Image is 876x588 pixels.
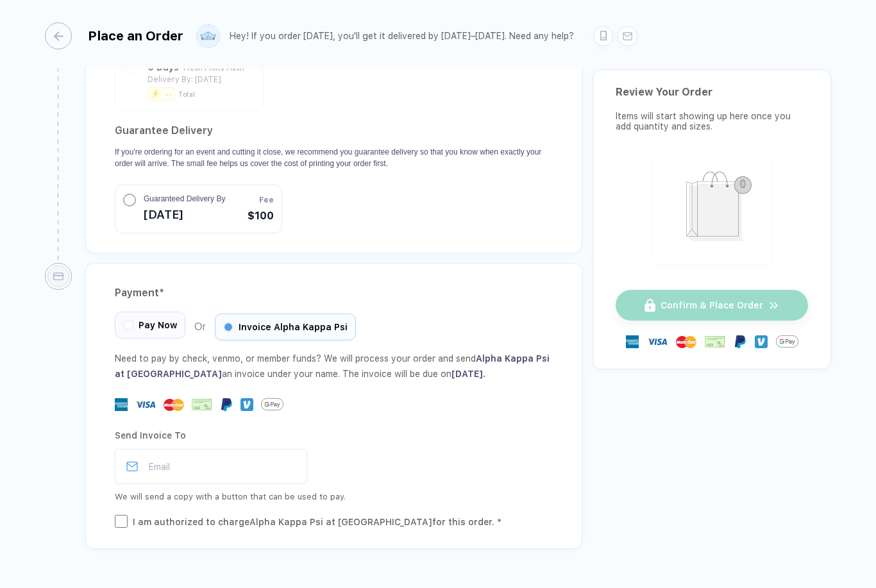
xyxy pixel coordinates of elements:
[144,193,225,205] span: Guaranteed Delivery By
[616,111,808,131] div: Items will start showing up here once you add quantity and sizes.
[115,283,553,303] div: Payment
[115,312,185,339] div: Pay Now
[230,31,574,42] div: Hey! If you order [DATE], you'll get it delivered by [DATE]–[DATE]. Need any help?
[139,320,177,330] span: Pay Now
[626,335,639,348] img: express
[115,351,553,382] div: Need to pay by check, venmo, or member funds? We will process your order and send an invoice unde...
[259,194,274,206] span: Fee
[115,489,553,505] div: We will send a copy with a button that can be used to pay.
[734,335,746,348] img: Paypal
[776,330,798,353] img: GPay
[197,25,219,47] img: user profile
[115,398,128,411] img: express
[115,121,553,141] h2: Guarantee Delivery
[659,163,765,256] img: shopping_bag.png
[115,425,553,446] div: Send Invoice To
[144,205,225,225] span: [DATE]
[135,394,156,415] img: visa
[115,185,282,233] button: Guaranteed Delivery By[DATE]Fee$100
[248,208,274,224] span: $100
[192,398,212,411] img: cheque
[215,314,356,340] div: Invoice Alpha Kappa Psi
[164,394,184,415] img: master-card
[451,369,485,379] span: [DATE] .
[705,335,725,348] img: cheque
[240,398,253,411] img: Venmo
[616,86,808,98] div: Review Your Order
[261,393,283,416] img: GPay
[133,515,501,529] div: I am authorized to charge Alpha Kappa Psi at [GEOGRAPHIC_DATA] for this order. *
[220,398,233,411] img: Paypal
[88,28,183,44] div: Place an Order
[239,322,348,332] span: Invoice Alpha Kappa Psi
[676,332,696,352] img: master-card
[115,146,553,169] p: If you're ordering for an event and cutting it close, we recommend you guarantee delivery so that...
[115,314,356,340] div: Or
[755,335,768,348] img: Venmo
[647,332,668,352] img: visa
